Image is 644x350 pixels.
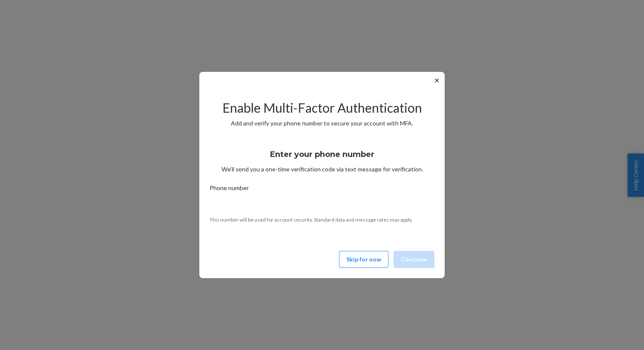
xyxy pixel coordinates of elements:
[210,142,434,174] div: We’ll send you a one-time verification code via text message for verification.
[210,101,434,115] h2: Enable Multi-Factor Authentication
[432,75,441,85] button: ✕
[394,251,434,268] button: Continue
[210,184,249,196] span: Phone number
[210,216,434,223] p: This number will be used for account security. Standard data and message rates may apply.
[339,251,388,268] button: Skip for now
[270,149,374,160] h3: Enter your phone number
[210,119,434,128] p: Add and verify your phone number to secure your account with MFA.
